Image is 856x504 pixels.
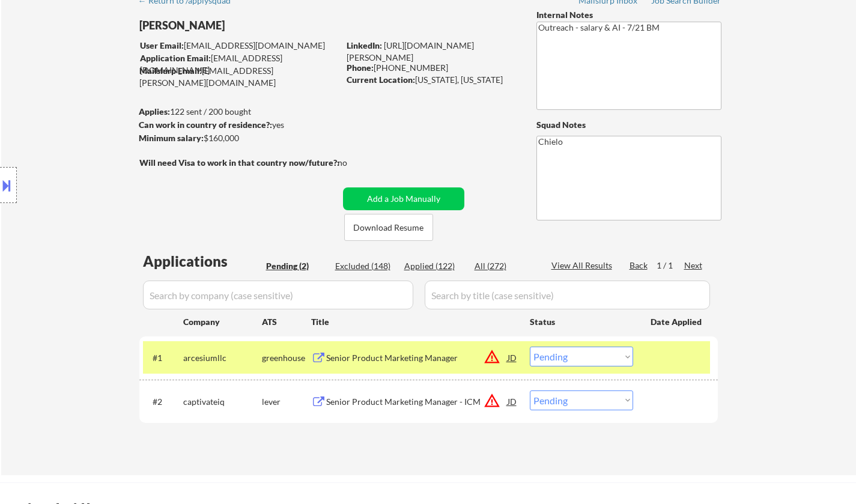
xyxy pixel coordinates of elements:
strong: Mailslurp Email: [139,65,202,76]
div: [EMAIL_ADDRESS][DOMAIN_NAME] [140,52,339,76]
strong: Current Location: [347,74,415,85]
div: [PERSON_NAME] [139,18,386,33]
div: [US_STATE], [US_STATE] [347,74,517,86]
div: Next [684,260,703,272]
button: warning_amber [484,348,500,365]
div: JD [506,390,518,412]
div: greenhouse [262,352,311,364]
div: Squad Notes [536,119,721,131]
div: Internal Notes [536,9,721,21]
div: JD [506,347,518,368]
strong: Phone: [347,62,374,73]
div: View All Results [551,260,616,272]
div: All (272) [475,260,535,272]
div: no [338,157,372,169]
div: arcesiumllc [183,352,262,364]
input: Search by title (case sensitive) [425,281,710,309]
div: 1 / 1 [657,260,684,272]
div: [EMAIL_ADDRESS][DOMAIN_NAME] [140,40,339,52]
button: Download Resume [344,214,433,241]
div: Excluded (148) [335,260,395,272]
strong: Application Email: [140,53,211,63]
strong: User Email: [140,40,184,50]
div: yes [139,119,335,131]
div: Applied (122) [404,260,464,272]
div: ATS [262,316,311,328]
button: Add a Job Manually [343,187,464,210]
div: [PHONE_NUMBER] [347,62,517,74]
input: Search by company (case sensitive) [143,281,413,309]
div: Company [183,316,262,328]
div: #2 [153,396,174,408]
div: lever [262,396,311,408]
strong: LinkedIn: [347,40,382,50]
div: Back [630,260,649,272]
div: Title [311,316,518,328]
div: Pending (2) [266,260,326,272]
div: [EMAIL_ADDRESS][PERSON_NAME][DOMAIN_NAME] [139,65,339,88]
div: #1 [153,352,174,364]
button: warning_amber [484,392,500,409]
div: Senior Product Marketing Manager [326,352,508,364]
div: Date Applied [651,316,703,328]
div: Status [530,311,633,332]
div: Senior Product Marketing Manager - ICM [326,396,508,408]
strong: Will need Visa to work in that country now/future?: [139,157,339,168]
div: $160,000 [139,132,339,144]
div: 122 sent / 200 bought [139,106,339,118]
div: captivateiq [183,396,262,408]
a: [URL][DOMAIN_NAME][PERSON_NAME] [347,40,474,62]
